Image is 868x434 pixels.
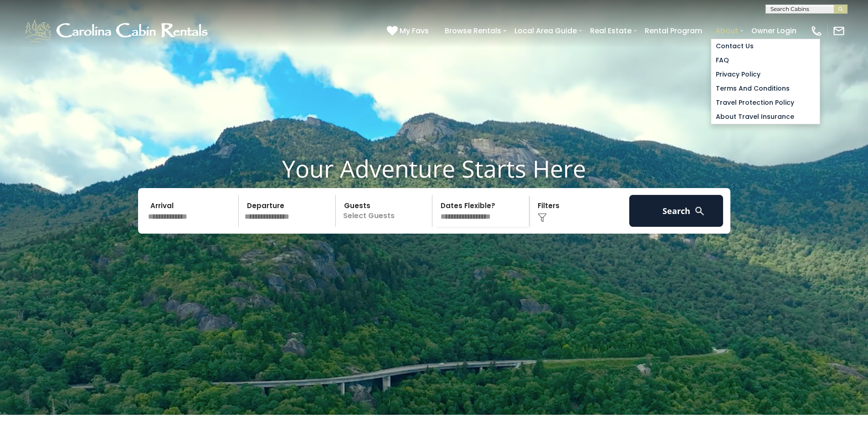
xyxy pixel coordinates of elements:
img: White-1-1-2.png [23,17,212,45]
a: FAQ [711,53,820,67]
a: Browse Rentals [440,23,506,39]
a: Contact Us [711,39,820,53]
a: My Favs [387,25,431,37]
a: Privacy Policy [711,67,820,82]
a: Travel Protection Policy [711,96,820,110]
img: filter--v1.png [538,213,547,222]
span: My Favs [400,25,429,36]
p: Select Guests [339,195,432,227]
a: Real Estate [586,23,636,39]
a: Local Area Guide [510,23,581,39]
h1: Your Adventure Starts Here [7,154,861,183]
a: Owner Login [747,23,801,39]
a: About [711,23,743,39]
a: About Travel Insurance [711,110,820,124]
img: phone-regular-white.png [810,25,823,37]
button: Search [629,195,724,227]
a: Terms and Conditions [711,82,820,96]
img: mail-regular-white.png [832,25,845,37]
img: search-regular-white.png [694,205,705,217]
a: Rental Program [640,23,707,39]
